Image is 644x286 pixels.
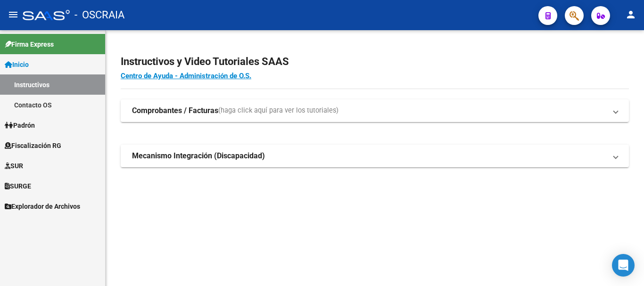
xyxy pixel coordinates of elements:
[74,5,124,25] span: - OSCRAIA
[132,151,265,161] strong: Mecanismo Integración (Discapacidad)
[5,201,80,212] span: Explorador de Archivos
[5,59,29,70] span: Inicio
[5,39,54,49] span: Firma Express
[8,9,19,20] mat-icon: menu
[5,181,31,191] span: SURGE
[121,99,629,122] mat-expansion-panel-header: Comprobantes / Facturas(haga click aquí para ver los tutoriales)
[5,120,35,131] span: Padrón
[121,145,629,167] mat-expansion-panel-header: Mecanismo Integración (Discapacidad)
[5,161,23,171] span: SUR
[121,53,629,71] h2: Instructivos y Video Tutoriales SAAS
[5,140,61,151] span: Fiscalización RG
[218,106,339,116] span: (haga click aquí para ver los tutoriales)
[121,72,251,80] a: Centro de Ayuda - Administración de O.S.
[132,106,218,116] strong: Comprobantes / Facturas
[625,9,636,20] mat-icon: person
[612,254,635,277] div: Open Intercom Messenger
